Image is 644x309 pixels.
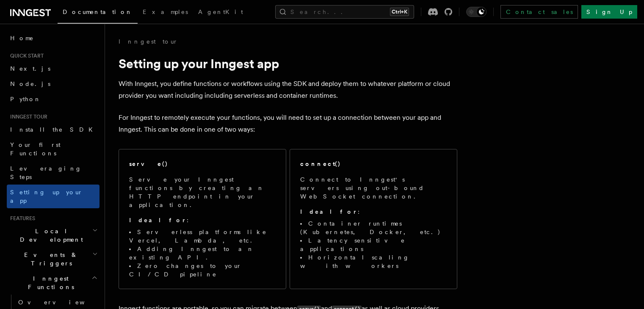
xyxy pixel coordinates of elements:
[466,7,486,17] button: Toggle dark mode
[129,217,187,223] strong: Ideal for
[129,160,168,168] h2: serve()
[10,141,61,157] span: Your first Functions
[300,208,358,215] strong: Ideal for
[7,137,100,161] a: Your first Functions
[290,149,457,289] a: connect()Connect to Inngest's servers using out-bound WebSocket connection.Ideal for:Container ru...
[129,175,276,209] p: Serve your Inngest functions by creating an HTTP endpoint in your application.
[7,251,92,268] span: Events & Triggers
[129,262,276,279] li: Zero changes to your CI/CD pipeline
[7,52,44,59] span: Quick start
[193,3,248,23] a: AgentKit
[7,223,100,247] button: Local Development
[198,8,243,15] span: AgentKit
[7,215,35,222] span: Features
[7,76,100,91] a: Node.js
[7,185,100,208] a: Setting up your app
[129,228,276,245] li: Serverless platforms like Vercel, Lambda, etc.
[138,3,193,23] a: Examples
[129,245,276,262] li: Adding Inngest to an existing API.
[143,8,188,15] span: Examples
[300,219,447,236] li: Container runtimes (Kubernetes, Docker, etc.)
[10,65,50,72] span: Next.js
[300,253,447,270] li: Horizontal scaling with workers
[119,56,457,71] h1: Setting up your Inngest app
[300,236,447,253] li: Latency sensitive applications
[7,61,100,76] a: Next.js
[7,271,100,295] button: Inngest Functions
[7,161,100,185] a: Leveraging Steps
[119,78,457,102] p: With Inngest, you define functions or workflows using the SDK and deploy them to whatever platfor...
[7,113,47,120] span: Inngest tour
[10,165,82,180] span: Leveraging Steps
[500,5,578,19] a: Contact sales
[18,299,105,306] span: Overview
[7,122,100,137] a: Install the SDK
[10,34,34,42] span: Home
[10,126,98,133] span: Install the SDK
[10,80,50,87] span: Node.js
[7,247,100,271] button: Events & Triggers
[10,96,41,102] span: Python
[300,175,447,201] p: Connect to Inngest's servers using out-bound WebSocket connection.
[275,5,414,19] button: Search...Ctrl+K
[300,160,341,168] h2: connect()
[7,91,100,107] a: Python
[7,274,91,291] span: Inngest Functions
[7,30,100,46] a: Home
[10,189,83,204] span: Setting up your app
[119,112,457,135] p: For Inngest to remotely execute your functions, you will need to set up a connection between your...
[7,227,92,244] span: Local Development
[119,149,286,289] a: serve()Serve your Inngest functions by creating an HTTP endpoint in your application.Ideal for:Se...
[129,216,276,224] p: :
[390,8,409,16] kbd: Ctrl+K
[58,3,138,24] a: Documentation
[300,207,447,216] p: :
[581,5,637,19] a: Sign Up
[119,37,178,46] a: Inngest tour
[63,8,133,15] span: Documentation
